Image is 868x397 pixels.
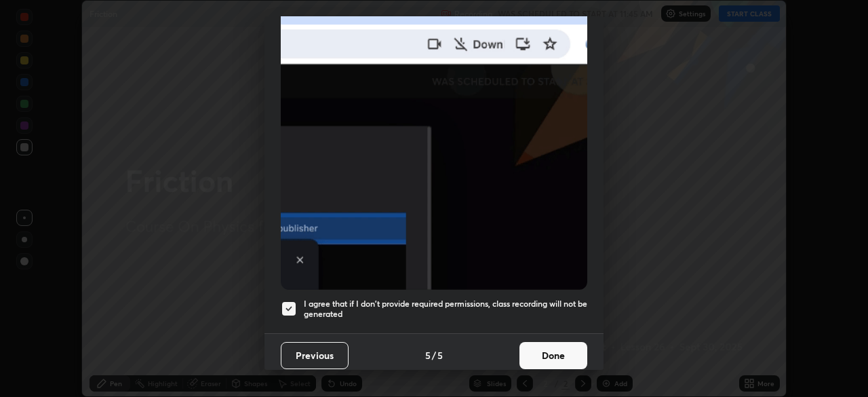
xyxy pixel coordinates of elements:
[425,348,431,362] h4: 5
[432,348,436,362] h4: /
[281,342,349,369] button: Previous
[519,342,587,369] button: Done
[304,299,587,320] h5: I agree that if I don't provide required permissions, class recording will not be generated
[437,348,443,362] h4: 5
